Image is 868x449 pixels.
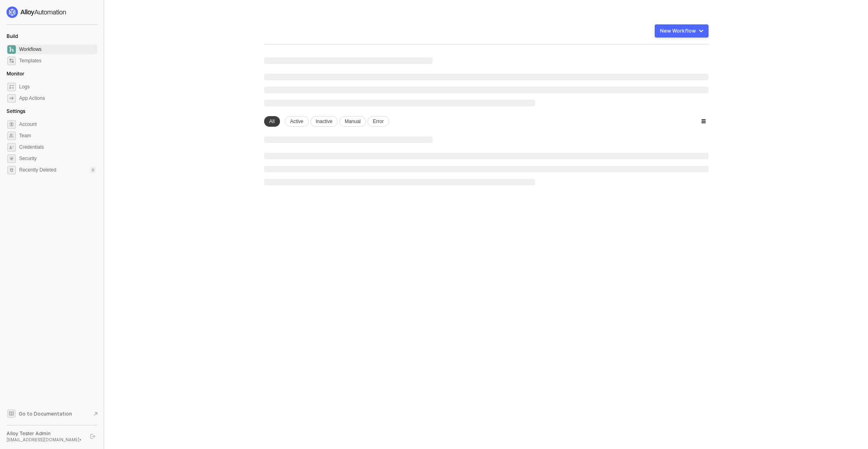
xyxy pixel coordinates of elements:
img: logo [7,7,67,18]
span: Monitor [7,70,24,77]
span: icon-app-actions [7,94,16,103]
span: Settings [7,108,25,114]
div: Manual [339,116,366,127]
div: Alloy Tester Admin [7,430,83,437]
span: logout [90,434,95,439]
span: security [7,154,16,163]
span: Workflows [19,44,96,54]
span: Build [7,33,18,39]
span: documentation [7,409,15,418]
span: Templates [19,56,96,66]
span: credentials [7,143,16,152]
span: document-arrow [92,410,100,418]
div: Active [285,116,309,127]
span: Go to Documentation [19,410,72,417]
span: settings [7,166,16,174]
a: logo [7,7,97,18]
span: settings [7,120,16,129]
span: team [7,132,16,140]
div: 0 [90,167,96,173]
span: Credentials [19,142,96,152]
div: App Actions [19,95,45,102]
span: dashboard [7,45,16,54]
a: Knowledge Base [7,409,98,418]
span: Recently Deleted [19,167,56,174]
span: Logs [19,82,96,92]
span: marketplace [7,57,16,65]
span: icon-logs [7,83,16,91]
span: Security [19,154,96,163]
div: [EMAIL_ADDRESS][DOMAIN_NAME] • [7,437,83,442]
div: Error [367,116,389,127]
button: New Workflow [655,24,708,37]
div: New Workflow [660,28,696,34]
span: Account [19,119,96,129]
div: Inactive [310,116,338,127]
span: Team [19,131,96,141]
div: All [264,116,280,127]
